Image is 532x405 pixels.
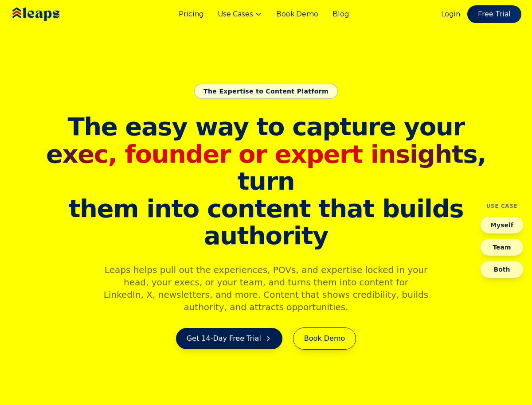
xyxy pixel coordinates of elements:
[218,9,262,19] button: Use Cases
[14,195,518,249] span: them into content that builds authority
[179,9,203,19] a: Pricing
[332,9,349,19] a: Blog
[46,140,477,168] span: exec, founder or expert insights
[481,239,523,256] button: Team
[96,264,436,313] p: Leaps helps pull out the experiences, POVs, and expertise locked in your head, your execs, or you...
[176,328,282,349] a: Get 14-Day Free Trial
[481,217,523,234] button: Myself
[194,84,338,99] div: The Expertise to Content Platform
[486,202,518,210] h4: Use Case
[11,1,86,27] img: Leaps Logo
[14,140,518,195] span: , turn
[67,112,464,141] span: The easy way to capture your
[481,261,523,278] button: Both
[441,9,460,19] a: Login
[276,9,318,19] a: Book Demo
[293,327,356,350] a: Book Demo
[467,5,521,23] a: Free Trial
